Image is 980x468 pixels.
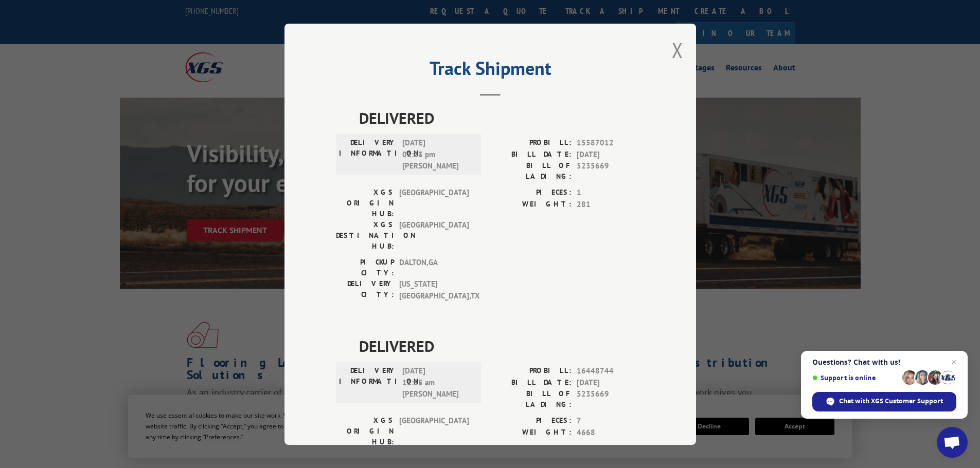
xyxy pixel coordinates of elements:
label: PIECES: [490,187,572,199]
span: [DATE] [577,148,645,160]
label: BILL DATE: [490,377,572,388]
button: Close modal [672,36,683,64]
div: Open chat [937,427,968,458]
label: PICKUP CITY: [336,257,394,278]
span: Close chat [948,356,960,368]
span: Questions? Chat with us! [812,358,956,366]
label: BILL OF LADING: [490,388,572,410]
span: 7 [577,415,645,427]
label: WEIGHT: [490,198,572,210]
span: DALTON , GA [399,257,469,278]
span: 15587012 [577,137,645,149]
label: DELIVERY CITY: [336,278,394,302]
label: PIECES: [490,415,572,427]
span: Support is online [812,374,899,382]
label: WEIGHT: [490,426,572,438]
span: DELIVERED [359,334,645,358]
label: BILL DATE: [490,148,572,160]
label: DELIVERY INFORMATION: [339,365,397,400]
div: Chat with XGS Customer Support [812,392,956,411]
span: [US_STATE][GEOGRAPHIC_DATA] , TX [399,278,469,302]
label: XGS ORIGIN HUB: [336,415,394,447]
span: [DATE] 11:55 am [PERSON_NAME] [402,365,472,400]
label: PROBILL: [490,365,572,377]
span: 5235669 [577,388,645,410]
span: [GEOGRAPHIC_DATA] [399,187,469,219]
span: 281 [577,198,645,210]
span: 16448744 [577,365,645,377]
span: [GEOGRAPHIC_DATA] [399,415,469,447]
span: Chat with XGS Customer Support [839,397,943,406]
span: 5235669 [577,160,645,182]
label: PROBILL: [490,137,572,149]
label: XGS ORIGIN HUB: [336,187,394,219]
label: XGS DESTINATION HUB: [336,219,394,252]
span: [DATE] 01:23 pm [PERSON_NAME] [402,137,472,172]
h2: Track Shipment [336,61,645,81]
label: BILL OF LADING: [490,160,572,182]
span: 4668 [577,426,645,438]
label: DELIVERY INFORMATION: [339,137,397,172]
span: DELIVERED [359,106,645,129]
span: 1 [577,187,645,199]
span: [GEOGRAPHIC_DATA] [399,219,469,252]
span: [DATE] [577,377,645,388]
